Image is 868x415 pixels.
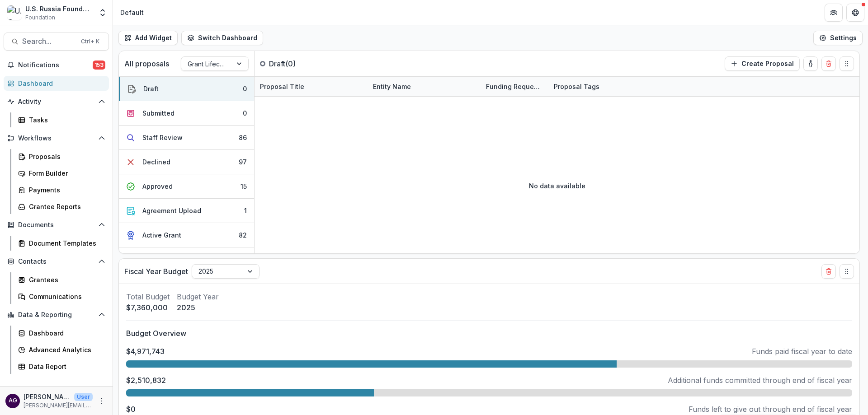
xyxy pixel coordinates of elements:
div: Proposals [29,152,102,161]
div: 97 [239,157,247,167]
p: Total Budget [126,291,170,302]
div: Grantees [29,275,102,284]
p: Draft ( 0 ) [269,58,337,69]
button: Approved15 [119,174,254,199]
button: Notifications153 [4,58,109,72]
div: Draft [143,84,159,93]
p: $0 [126,404,136,415]
a: Tasks [14,112,109,127]
div: Document Templates [29,238,102,248]
div: Entity Name [368,77,481,96]
p: [PERSON_NAME][EMAIL_ADDRESS][PERSON_NAME][DOMAIN_NAME] [24,401,93,410]
div: Tasks [29,115,102,125]
div: Submitted [142,108,175,118]
div: 0 [243,84,247,93]
p: 2025 [177,302,219,313]
p: Funds paid fiscal year to date [752,346,852,357]
div: Dashboard [18,79,102,88]
a: Data Report [14,359,109,374]
div: Staff Review [142,133,183,142]
div: Proposal Title [255,82,310,91]
div: Dashboard [29,328,102,338]
nav: breadcrumb [117,6,147,19]
div: Proposal Tags [548,77,661,96]
button: toggle-assigned-to-me [803,56,818,71]
div: Advanced Analytics [29,345,102,354]
p: User [74,393,93,401]
p: $2,510,832 [126,375,166,386]
button: Open entity switcher [96,4,109,22]
p: $7,360,000 [126,302,170,313]
div: Proposal Title [255,77,368,96]
a: Document Templates [14,236,109,251]
div: Proposal Tags [548,82,605,91]
div: Default [120,8,144,17]
button: Delete card [821,264,836,279]
a: Dashboard [4,76,109,91]
button: Staff Review86 [119,126,254,150]
button: Settings [813,31,863,45]
div: Ctrl + K [79,37,101,47]
div: 0 [243,108,247,118]
span: Data & Reporting [18,311,94,319]
button: Open Activity [4,94,109,109]
button: Agreement Upload1 [119,199,254,223]
span: Activity [18,98,94,106]
button: Draft0 [119,77,254,101]
button: Drag [840,56,854,71]
button: Declined97 [119,150,254,174]
div: Communications [29,292,102,301]
span: 153 [93,61,105,70]
div: Grantee Reports [29,202,102,211]
a: Advanced Analytics [14,342,109,357]
button: Add Widget [118,31,178,45]
div: 86 [239,133,247,142]
button: Submitted0 [119,101,254,126]
a: Payments [14,182,109,197]
button: Delete card [821,56,836,71]
p: [PERSON_NAME] [24,392,71,401]
a: Proposals [14,149,109,164]
div: Funding Requested [481,82,548,91]
a: Grantee Reports [14,199,109,214]
div: Funding Requested [481,77,548,96]
button: Switch Dashboard [181,31,263,45]
p: Additional funds committed through end of fiscal year [668,375,852,386]
div: Active Grant [142,230,181,240]
p: $4,971,743 [126,346,165,357]
div: 1 [244,206,247,215]
button: Create Proposal [725,56,800,71]
p: Fiscal Year Budget [124,266,188,277]
button: Open Contacts [4,254,109,269]
button: Search... [4,33,109,51]
button: Open Workflows [4,131,109,145]
button: Active Grant82 [119,223,254,247]
div: 15 [241,182,247,191]
button: Open Documents [4,218,109,232]
div: U.S. Russia Foundation [25,4,93,14]
span: Workflows [18,135,94,142]
div: Entity Name [368,82,416,91]
a: Grantees [14,272,109,287]
p: Budget Year [177,291,219,302]
a: Form Builder [14,166,109,181]
button: Drag [840,264,854,279]
div: Approved [142,182,173,191]
span: Contacts [18,258,94,266]
a: Dashboard [14,326,109,340]
button: Partners [825,4,843,22]
div: Payments [29,185,102,195]
span: Foundation [25,14,55,22]
button: Get Help [846,4,864,22]
div: Alan Griffin [9,398,17,404]
div: 82 [239,230,247,240]
span: Search... [22,37,75,46]
a: Communications [14,289,109,304]
p: All proposals [124,58,169,69]
div: Data Report [29,362,102,371]
img: U.S. Russia Foundation [7,5,22,20]
span: Documents [18,221,94,229]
